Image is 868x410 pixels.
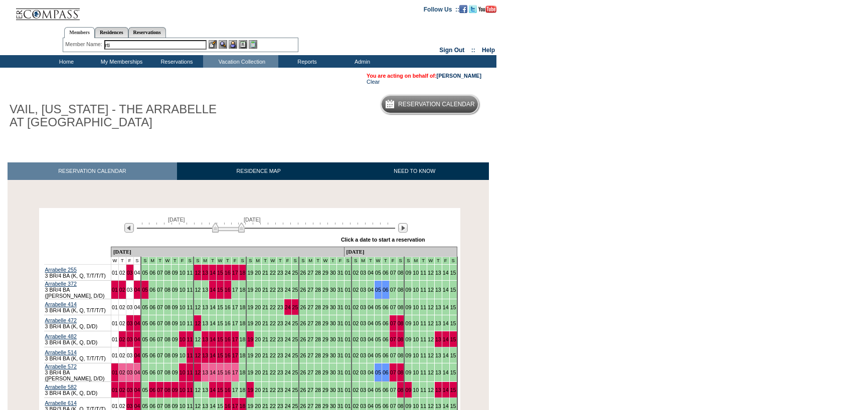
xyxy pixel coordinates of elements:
[345,336,351,342] a: 01
[413,304,419,310] a: 10
[375,270,381,276] a: 05
[240,270,246,276] a: 18
[469,5,477,13] img: Follow us on Twitter
[210,336,216,342] a: 14
[443,304,449,310] a: 14
[149,304,155,310] a: 06
[420,336,426,342] a: 11
[450,270,456,276] a: 15
[428,270,434,276] a: 12
[225,287,231,293] a: 16
[398,287,404,293] a: 08
[255,287,261,293] a: 20
[240,304,246,310] a: 18
[383,320,389,326] a: 06
[353,336,359,342] a: 02
[478,6,496,12] a: Subscribe to our YouTube Channel
[232,270,238,276] a: 17
[219,40,227,49] img: View
[240,320,246,326] a: 18
[345,287,351,293] a: 01
[292,336,298,342] a: 25
[368,336,374,342] a: 04
[450,304,456,310] a: 15
[180,352,186,358] a: 10
[142,320,148,326] a: 05
[443,336,449,342] a: 14
[337,304,343,310] a: 31
[232,352,238,358] a: 17
[375,304,381,310] a: 05
[112,336,118,342] a: 01
[285,336,291,342] a: 24
[232,320,238,326] a: 17
[217,270,223,276] a: 15
[119,352,125,358] a: 02
[292,304,298,310] a: 25
[277,352,283,358] a: 23
[142,287,148,293] a: 05
[8,162,177,180] a: RESERVATION CALENDAR
[439,47,464,54] a: Sign Out
[247,320,253,326] a: 19
[93,55,148,68] td: My Memberships
[435,287,441,293] a: 13
[300,287,306,293] a: 26
[413,336,419,342] a: 10
[195,352,201,358] a: 12
[95,27,128,38] a: Residences
[255,320,261,326] a: 20
[435,320,441,326] a: 13
[322,270,328,276] a: 29
[353,287,359,293] a: 02
[187,320,193,326] a: 11
[119,287,125,293] a: 02
[450,320,456,326] a: 15
[270,336,276,342] a: 22
[157,287,163,293] a: 07
[353,304,359,310] a: 02
[450,287,456,293] a: 15
[405,287,411,293] a: 09
[180,270,186,276] a: 10
[195,336,201,342] a: 12
[383,336,389,342] a: 06
[38,55,93,68] td: Home
[157,270,163,276] a: 07
[390,336,396,342] a: 07
[164,352,170,358] a: 08
[315,320,321,326] a: 28
[180,304,186,310] a: 10
[435,270,441,276] a: 13
[277,320,283,326] a: 23
[202,304,208,310] a: 13
[128,27,166,38] a: Reservations
[300,336,306,342] a: 26
[225,304,231,310] a: 16
[164,287,170,293] a: 08
[209,40,217,49] img: b_edit.gif
[353,352,359,358] a: 02
[247,304,253,310] a: 19
[270,352,276,358] a: 22
[225,270,231,276] a: 16
[149,320,155,326] a: 06
[292,352,298,358] a: 25
[270,304,276,310] a: 22
[405,336,411,342] a: 09
[195,287,201,293] a: 12
[390,287,396,293] a: 07
[413,270,419,276] a: 10
[187,270,193,276] a: 11
[45,301,77,307] a: Arrabelle 414
[345,320,351,326] a: 01
[64,27,95,38] a: Members
[330,270,336,276] a: 30
[292,270,298,276] a: 25
[383,270,389,276] a: 06
[413,320,419,326] a: 10
[337,320,343,326] a: 31
[270,320,276,326] a: 22
[127,304,133,310] a: 03
[172,320,178,326] a: 09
